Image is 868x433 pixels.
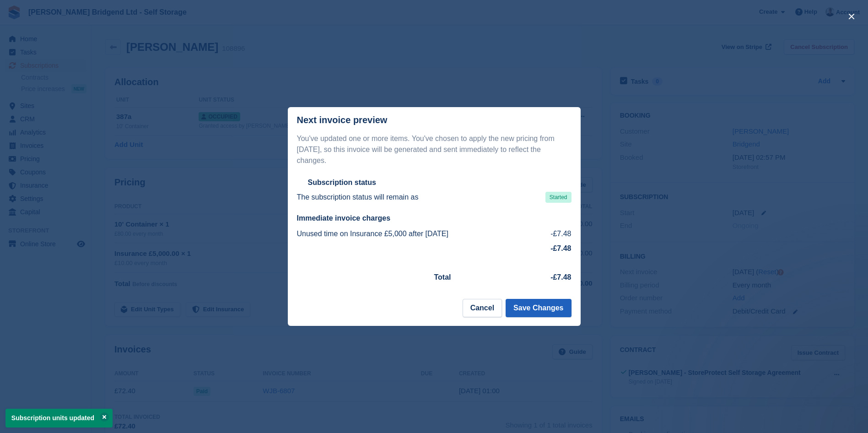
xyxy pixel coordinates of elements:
[297,133,571,166] p: You've updated one or more items. You've chosen to apply the new pricing from [DATE], so this inv...
[297,227,539,241] td: Unused time on Insurance £5,000 after [DATE]
[5,409,113,428] p: Subscription units updated
[550,273,571,281] strong: -£7.48
[550,244,571,252] strong: -£7.48
[297,214,571,223] h2: Immediate invoice charges
[463,299,502,317] button: Cancel
[538,227,571,241] td: -£7.48
[844,9,859,24] button: close
[308,178,376,187] h2: Subscription status
[434,273,451,281] strong: Total
[297,115,388,125] p: Next invoice preview
[545,192,571,203] span: Started
[506,299,571,317] button: Save Changes
[297,192,419,203] p: The subscription status will remain as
